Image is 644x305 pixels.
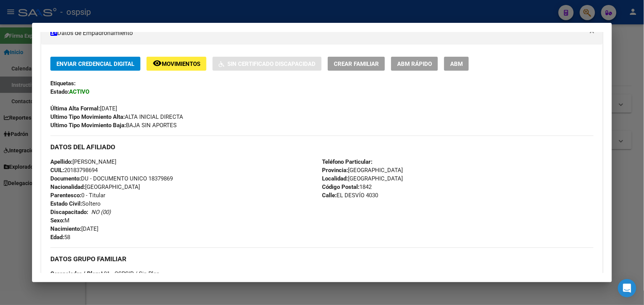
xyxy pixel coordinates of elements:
span: DU - DOCUMENTO UNICO 18379869 [50,175,173,182]
span: 58 [50,234,70,241]
span: M [50,217,69,224]
strong: Ultimo Tipo Movimiento Alta: [50,113,125,120]
span: [GEOGRAPHIC_DATA] [322,167,403,174]
h3: DATOS DEL AFILIADO [50,143,593,151]
button: Crear Familiar [328,57,385,71]
span: EL DESVÍO 4030 [322,192,378,199]
button: Movimientos [147,57,206,71]
button: Sin Certificado Discapacidad [213,57,322,71]
strong: Sexo: [50,217,64,224]
div: Open Intercom Messenger [618,279,636,297]
h3: DATOS GRUPO FAMILIAR [50,255,593,263]
strong: Código Postal: [322,184,359,190]
span: [DATE] [50,105,117,112]
span: [GEOGRAPHIC_DATA] [322,175,403,182]
button: Enviar Credencial Digital [50,57,140,71]
strong: Documento: [50,175,81,182]
span: Crear Familiar [334,61,379,67]
strong: Estado Civil: [50,200,82,207]
span: BAJA SIN APORTES [50,122,177,129]
strong: Última Alta Formal: [50,105,100,112]
strong: Apellido: [50,158,72,165]
button: ABM Rápido [391,57,438,71]
span: [GEOGRAPHIC_DATA] [50,184,140,190]
span: 20183798694 [50,167,98,174]
strong: ACTIVO [69,88,89,95]
strong: Parentesco: [50,192,81,199]
strong: Nacimiento: [50,225,81,232]
span: ABM [450,61,463,67]
strong: CUIL: [50,167,64,174]
strong: Edad: [50,234,64,241]
span: Enviar Credencial Digital [56,61,134,67]
strong: Calle: [322,192,336,199]
strong: Etiquetas: [50,80,76,87]
mat-expansion-panel-header: Datos de Empadronamiento [41,22,602,45]
span: ALTA INICIAL DIRECTA [50,113,183,120]
span: [DATE] [50,225,98,232]
span: [PERSON_NAME] [50,158,116,165]
strong: Localidad: [322,175,348,182]
strong: Estado: [50,88,69,95]
span: Movimientos [162,61,200,67]
span: Sin Certificado Discapacidad [227,61,316,67]
span: A01 - OSPSIP / Sin Plan [50,270,159,277]
mat-panel-title: Datos de Empadronamiento [50,29,584,38]
i: NO (00) [91,209,111,216]
span: ABM Rápido [397,61,432,67]
strong: Teléfono Particular: [322,158,372,165]
mat-icon: remove_red_eye [153,59,162,68]
span: Soltero [50,200,101,207]
span: 0 - Titular [50,192,105,199]
strong: Nacionalidad: [50,184,85,190]
strong: Ultimo Tipo Movimiento Baja: [50,122,126,129]
strong: Discapacitado: [50,209,88,216]
button: ABM [444,57,469,71]
strong: Provincia: [322,167,348,174]
strong: Gerenciador / Plan: [50,270,100,277]
span: 1842 [322,184,372,190]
